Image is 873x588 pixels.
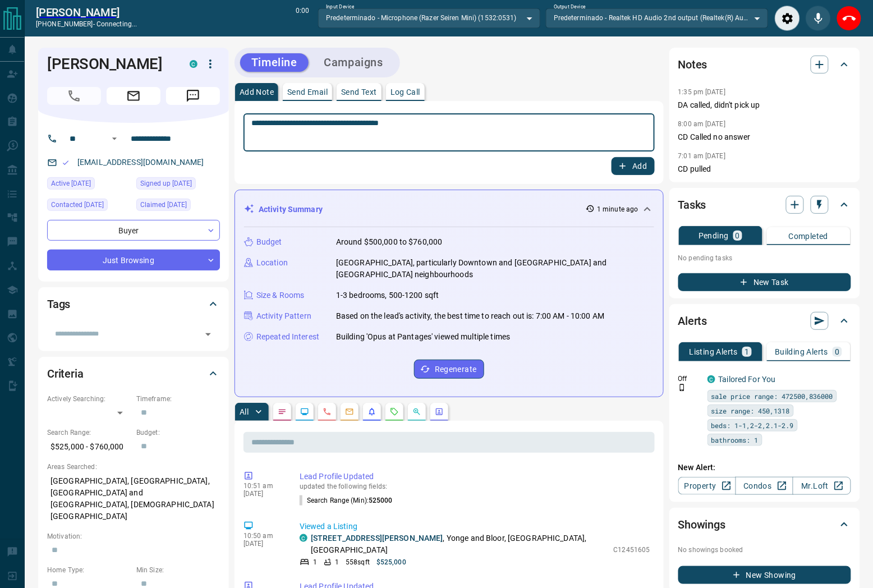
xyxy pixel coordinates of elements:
div: Tasks [678,191,851,218]
h2: [PERSON_NAME] [36,6,137,19]
p: 10:51 am [243,482,283,490]
div: Audio Settings [775,6,800,31]
button: Regenerate [414,360,484,379]
p: [GEOGRAPHIC_DATA], particularly Downtown and [GEOGRAPHIC_DATA] and [GEOGRAPHIC_DATA] neighbourhoods [336,257,654,281]
p: Location [256,257,288,269]
p: Send Text [341,88,377,96]
p: Size & Rooms [256,290,305,301]
h2: Showings [678,516,726,534]
p: Actively Searching: [47,394,131,404]
p: 8:00 am [DATE] [678,120,726,128]
label: Output Device [554,3,586,11]
div: Predeterminado - Microphone (Razer Seiren Mini) (1532:0531) [318,8,540,27]
button: Add [612,157,654,175]
div: Criteria [47,360,220,387]
svg: Push Notification Only [678,384,686,392]
button: New Showing [678,566,851,584]
h2: Tasks [678,196,706,214]
a: Condos [736,477,793,495]
h1: [PERSON_NAME] [47,55,173,73]
span: Signed up [DATE] [140,178,192,189]
div: End Call [837,6,862,31]
div: Activity Summary1 minute ago [244,199,654,220]
div: Showings [678,511,851,538]
p: 1 [745,348,749,356]
a: Mr.Loft [793,477,851,495]
p: 1-3 bedrooms, 500-1200 sqft [336,290,439,301]
h2: Alerts [678,312,707,330]
span: beds: 1-1,2-2,2.1-2.9 [711,420,794,431]
div: Mon Sep 29 2025 [136,177,220,193]
div: Alerts [678,307,851,334]
p: Send Email [287,88,328,96]
p: Areas Searched: [47,462,220,472]
p: Pending [699,232,729,240]
p: Budget [256,236,282,248]
p: Min Size: [136,565,220,575]
p: Completed [789,232,829,240]
span: bathrooms: 1 [711,434,759,445]
span: Email [107,87,160,105]
p: CD pulled [678,163,851,175]
p: [GEOGRAPHIC_DATA], [GEOGRAPHIC_DATA], [GEOGRAPHIC_DATA] and [GEOGRAPHIC_DATA], [DEMOGRAPHIC_DATA]... [47,472,220,526]
svg: Requests [390,407,399,416]
p: 1:35 pm [DATE] [678,88,726,96]
p: 0 [736,232,740,240]
span: Call [47,87,101,105]
p: DA called, didn't pick up [678,99,851,111]
p: C12451605 [614,545,650,555]
a: [STREET_ADDRESS][PERSON_NAME] [311,534,443,543]
p: [DATE] [243,490,283,498]
p: All [240,408,249,416]
span: Contacted [DATE] [51,199,104,210]
span: Message [166,87,220,105]
div: condos.ca [300,534,307,542]
div: condos.ca [707,375,715,383]
p: 7:01 am [DATE] [678,152,726,160]
p: Motivation: [47,531,220,541]
p: 0:00 [296,6,309,31]
p: $525,000 - $760,000 [47,438,131,456]
p: updated the following fields: [300,483,650,490]
p: Activity Summary [259,204,323,215]
a: Tailored For You [719,375,776,384]
h2: Tags [47,295,70,313]
span: Claimed [DATE] [140,199,187,210]
div: Predeterminado - Realtek HD Audio 2nd output (Realtek(R) Audio) [546,8,768,27]
p: Building Alerts [775,348,828,356]
p: 1 [335,557,339,567]
p: Listing Alerts [690,348,738,356]
p: 558 sqft [346,557,370,567]
p: No pending tasks [678,250,851,267]
div: Notes [678,51,851,78]
h2: Notes [678,56,707,73]
p: Based on the lead's activity, the best time to reach out is: 7:00 AM - 10:00 AM [336,310,604,322]
svg: Opportunities [412,407,421,416]
p: [PHONE_NUMBER] - [36,19,137,29]
p: Lead Profile Updated [300,471,650,483]
span: size range: 450,1318 [711,405,790,416]
svg: Notes [278,407,287,416]
p: Viewed a Listing [300,521,650,532]
button: Open [108,132,121,145]
p: Log Call [390,88,420,96]
p: 1 minute ago [597,204,638,214]
label: Input Device [326,3,355,11]
h2: Criteria [47,365,84,383]
p: Search Range: [47,428,131,438]
span: connecting... [97,20,137,28]
div: Mon Sep 29 2025 [136,199,220,214]
span: Active [DATE] [51,178,91,189]
svg: Lead Browsing Activity [300,407,309,416]
div: Wed Oct 01 2025 [47,199,131,214]
p: 0 [835,348,839,356]
p: Add Note [240,88,274,96]
div: Mute [806,6,831,31]
button: Campaigns [313,53,394,72]
p: $525,000 [376,557,406,567]
p: CD Called no answer [678,131,851,143]
div: Mon Oct 13 2025 [47,177,131,193]
p: Off [678,374,701,384]
div: Tags [47,291,220,318]
span: sale price range: 472500,836000 [711,391,833,402]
